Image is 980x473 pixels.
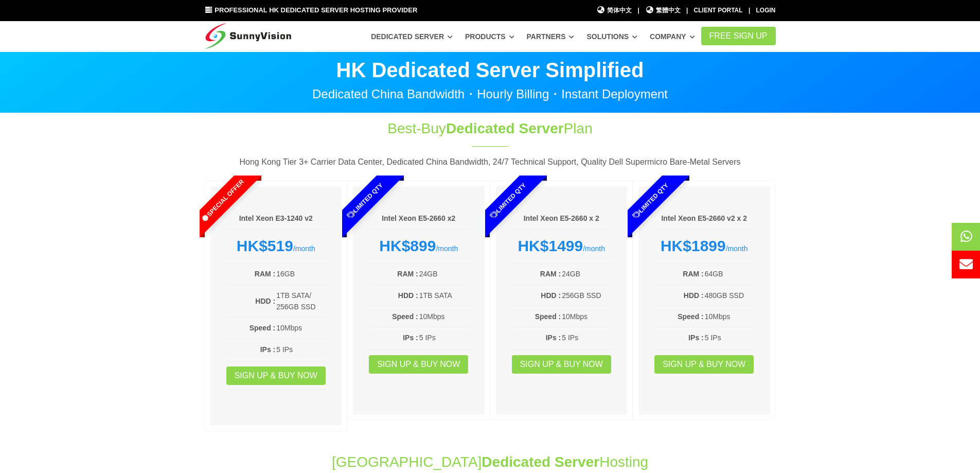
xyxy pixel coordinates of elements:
span: Dedicated Server [482,454,599,470]
a: 简体中文 [597,6,632,15]
h6: Intel Xeon E3-1240 v2 [226,214,327,224]
div: /month [511,237,612,255]
strong: HK$1899 [661,237,726,254]
strong: HK$1499 [518,237,583,254]
td: 16GB [276,268,326,280]
td: 480GB SSD [704,289,755,302]
p: HK Dedicated Server Simplified [205,60,776,80]
span: Limited Qty [322,157,408,244]
a: Sign up & Buy Now [654,355,754,374]
p: Dedicated China Bandwidth・Hourly Billing・Instant Deployment [205,88,776,100]
div: /month [654,237,755,255]
h1: Best-Buy Plan [319,118,662,138]
td: 5 IPs [561,331,612,344]
li: | [686,6,688,15]
b: Speed : [678,312,704,321]
b: HDD : [255,297,275,305]
a: Sign up & Buy Now [512,355,611,374]
li: | [637,6,639,15]
span: Professional HK Dedicated Server Hosting Provider [215,6,417,14]
b: HDD : [684,291,704,300]
a: 繁體中文 [645,6,681,15]
b: Speed : [250,324,276,332]
a: FREE Sign Up [701,27,776,45]
td: 10Mbps [561,310,612,323]
b: IPs : [260,345,276,354]
b: RAM : [540,270,561,278]
a: Sign up & Buy Now [369,355,468,374]
td: 5 IPs [276,343,326,356]
a: Client Portal [694,7,743,14]
td: 1TB SATA [419,289,469,302]
div: /month [226,237,327,255]
td: 10Mbps [704,310,755,323]
strong: HK$899 [379,237,436,254]
a: Sign up & Buy Now [226,366,326,385]
li: | [749,6,750,15]
td: 5 IPs [704,331,755,344]
h6: Intel Xeon E5-2660 x 2 [511,214,612,224]
b: RAM : [683,270,703,278]
b: IPs : [688,334,704,342]
a: Products [465,27,514,46]
td: 256GB SSD [561,289,612,302]
div: /month [368,237,469,255]
span: Limited Qty [465,157,551,244]
td: 24GB [561,268,612,280]
b: RAM : [397,270,418,278]
td: 24GB [419,268,469,280]
strong: HK$519 [237,237,293,254]
b: HDD : [398,291,418,300]
a: Partners [527,27,575,46]
span: Limited Qty [608,157,694,244]
b: IPs : [546,334,561,342]
b: IPs : [403,334,418,342]
a: Solutions [586,27,637,46]
h1: [GEOGRAPHIC_DATA] Hosting [205,452,776,472]
td: 10Mbps [419,310,469,323]
a: Login [756,7,776,14]
b: Speed : [392,312,418,321]
p: Hong Kong Tier 3+ Carrier Data Center, Dedicated China Bandwidth, 24/7 Technical Support, Quality... [205,155,776,169]
td: 10Mbps [276,322,326,334]
b: HDD : [541,291,561,300]
b: RAM : [255,270,275,278]
b: Speed : [535,312,561,321]
a: Dedicated Server [371,27,453,46]
span: Dedicated Server [446,120,564,136]
h6: Intel Xeon E5-2660 v2 x 2 [654,214,755,224]
h6: Intel Xeon E5-2660 x2 [368,214,469,224]
td: 5 IPs [419,331,469,344]
a: Company [650,27,695,46]
span: Special Offer [179,157,265,244]
td: 64GB [704,268,755,280]
td: 1TB SATA/ 256GB SSD [276,289,326,313]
